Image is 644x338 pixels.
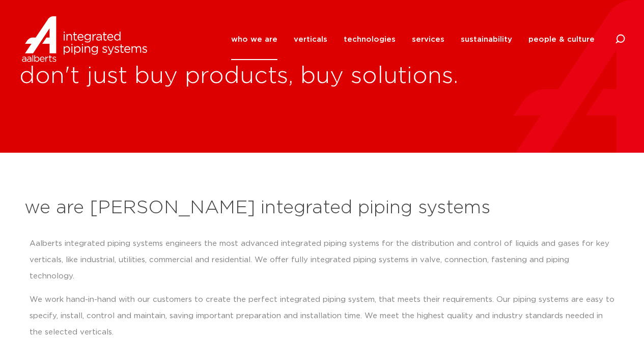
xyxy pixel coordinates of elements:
[231,19,277,60] a: who we are
[30,236,615,285] p: Aalberts integrated piping systems engineers the most advanced integrated piping systems for the ...
[231,19,595,60] nav: Menu
[344,19,396,60] a: technologies
[24,196,620,220] h2: we are [PERSON_NAME] integrated piping systems
[412,19,444,60] a: services
[461,19,512,60] a: sustainability
[528,19,595,60] a: people & culture
[294,19,327,60] a: verticals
